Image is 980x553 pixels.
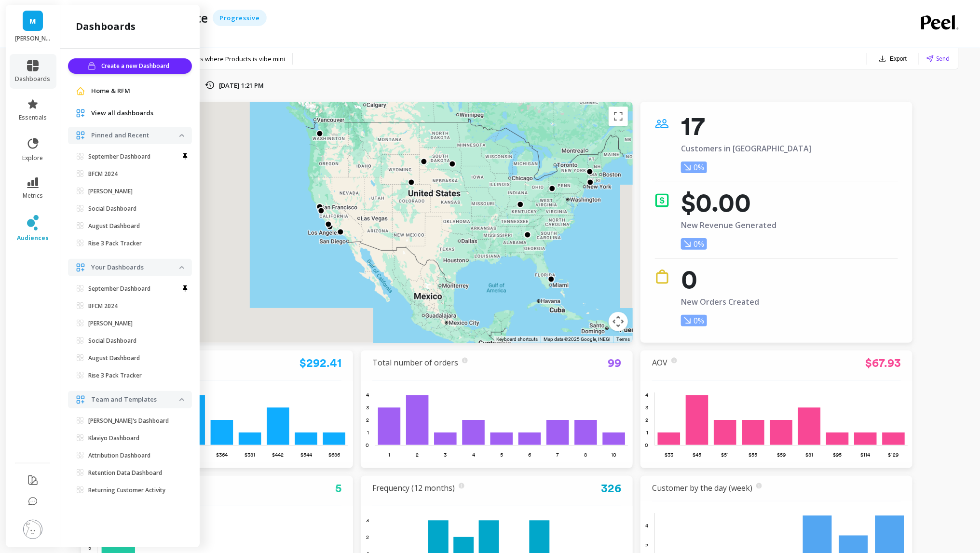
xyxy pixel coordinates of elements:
p: Klaviyo Dashboard [88,434,139,442]
button: Keyboard shortcuts [496,336,538,343]
a: 5 [335,481,341,495]
button: Create a new Dashboard [68,58,192,74]
p: Your Dashboards [91,263,179,272]
p: Rise 3 Pack Tracker [88,372,142,379]
p: Team and Templates [91,395,179,405]
p: BFCM 2024 [88,170,118,178]
a: Total number of orders [372,357,458,368]
a: 99 [608,356,621,370]
a: Terms (opens in new tab) [616,337,630,342]
p: New Orders Created [681,297,759,306]
img: icon [655,193,669,207]
img: icon [655,270,669,284]
span: Map data ©2025 Google, INEGI [544,337,611,342]
span: Send [937,54,950,63]
img: navigation item icon [76,108,85,118]
p: 0 [681,270,759,289]
span: dashboards [15,75,51,83]
p: Social Dashboard [88,205,136,213]
span: M [29,15,36,27]
p: [PERSON_NAME]'s Dashboard [88,417,169,425]
p: BFCM 2024 [88,302,118,310]
p: Retention Data Dashboard [88,469,162,477]
p: 17 [681,116,811,135]
a: 326 [601,481,621,495]
p: 0% [681,238,707,250]
a: View all dashboards [91,108,184,118]
img: navigation item icon [76,263,85,272]
span: Home & RFM [91,86,130,96]
p: 0% [681,162,707,173]
p: September Dashboard [88,153,150,161]
p: Pinned and Recent [91,131,179,140]
span: Orders where Products is vibe mini [183,54,285,63]
p: Attribution Dashboard [88,452,150,459]
button: Map camera controls [609,312,628,331]
img: navigation item icon [76,395,85,405]
p: Returning Customer Activity [88,486,165,494]
img: navigation item icon [76,86,85,96]
a: Frequency (12 months) [372,483,455,493]
img: navigation item icon [76,131,85,140]
span: essentials [19,114,47,121]
p: maude [15,35,51,42]
span: View all dashboards [91,108,153,118]
p: Customers in [GEOGRAPHIC_DATA] [681,144,811,153]
p: August Dashboard [88,354,140,362]
span: Create a new Dashboard [101,61,172,71]
p: [PERSON_NAME] [88,320,133,327]
div: Progressive [213,10,267,26]
h2: dashboards [76,20,136,33]
p: 0% [681,315,707,326]
p: $0.00 [681,193,776,212]
p: September Dashboard [88,285,150,293]
a: $67.93 [865,356,901,370]
a: AOV [652,357,667,368]
span: explore [23,154,43,162]
span: audiences [17,234,49,242]
button: Export [875,52,911,66]
img: down caret icon [179,398,184,401]
p: [DATE] 1:21 PM [219,81,264,90]
a: Customer by the day (week) [652,483,752,493]
button: Toggle fullscreen view [609,107,628,126]
p: August Dashboard [88,222,140,230]
p: Rise 3 Pack Tracker [88,240,142,247]
img: down caret icon [179,266,184,269]
a: $292.41 [299,356,341,370]
p: [PERSON_NAME] [88,188,133,195]
img: down caret icon [179,134,184,137]
img: profile picture [23,520,42,539]
span: metrics [23,192,43,200]
p: Social Dashboard [88,337,136,345]
p: New Revenue Generated [681,221,776,229]
button: Send [926,54,950,63]
img: icon [655,116,669,131]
